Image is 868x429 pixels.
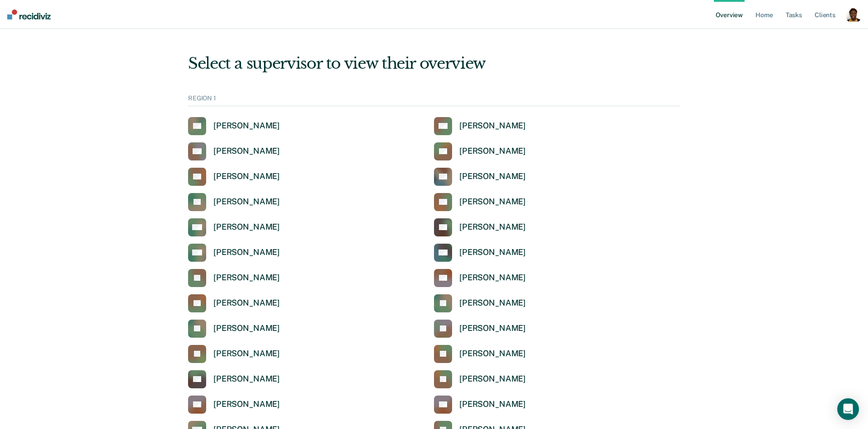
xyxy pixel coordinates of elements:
[188,294,280,312] a: [PERSON_NAME]
[188,218,280,236] a: [PERSON_NAME]
[434,168,526,186] a: [PERSON_NAME]
[213,323,280,334] div: [PERSON_NAME]
[188,269,280,287] a: [PERSON_NAME]
[459,247,526,258] div: [PERSON_NAME]
[7,9,51,19] img: Recidiviz
[213,247,280,258] div: [PERSON_NAME]
[188,370,280,388] a: [PERSON_NAME]
[213,374,280,384] div: [PERSON_NAME]
[459,222,526,232] div: [PERSON_NAME]
[213,121,280,131] div: [PERSON_NAME]
[188,54,680,73] div: Select a supervisor to view their overview
[213,146,280,156] div: [PERSON_NAME]
[434,244,526,262] a: [PERSON_NAME]
[188,117,280,135] a: [PERSON_NAME]
[459,273,526,283] div: [PERSON_NAME]
[434,370,526,388] a: [PERSON_NAME]
[213,298,280,308] div: [PERSON_NAME]
[434,117,526,135] a: [PERSON_NAME]
[213,273,280,283] div: [PERSON_NAME]
[213,171,280,182] div: [PERSON_NAME]
[434,193,526,211] a: [PERSON_NAME]
[188,244,280,262] a: [PERSON_NAME]
[459,323,526,334] div: [PERSON_NAME]
[459,121,526,131] div: [PERSON_NAME]
[434,345,526,363] a: [PERSON_NAME]
[213,399,280,410] div: [PERSON_NAME]
[188,94,680,106] div: REGION 1
[188,168,280,186] a: [PERSON_NAME]
[188,142,280,160] a: [PERSON_NAME]
[434,142,526,160] a: [PERSON_NAME]
[459,197,526,207] div: [PERSON_NAME]
[188,396,280,414] a: [PERSON_NAME]
[837,398,859,420] div: Open Intercom Messenger
[459,146,526,156] div: [PERSON_NAME]
[213,197,280,207] div: [PERSON_NAME]
[459,171,526,182] div: [PERSON_NAME]
[459,349,526,359] div: [PERSON_NAME]
[434,396,526,414] a: [PERSON_NAME]
[434,320,526,338] a: [PERSON_NAME]
[459,399,526,410] div: [PERSON_NAME]
[213,222,280,232] div: [PERSON_NAME]
[434,269,526,287] a: [PERSON_NAME]
[459,374,526,384] div: [PERSON_NAME]
[434,294,526,312] a: [PERSON_NAME]
[434,218,526,236] a: [PERSON_NAME]
[459,298,526,308] div: [PERSON_NAME]
[213,349,280,359] div: [PERSON_NAME]
[188,345,280,363] a: [PERSON_NAME]
[188,193,280,211] a: [PERSON_NAME]
[188,320,280,338] a: [PERSON_NAME]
